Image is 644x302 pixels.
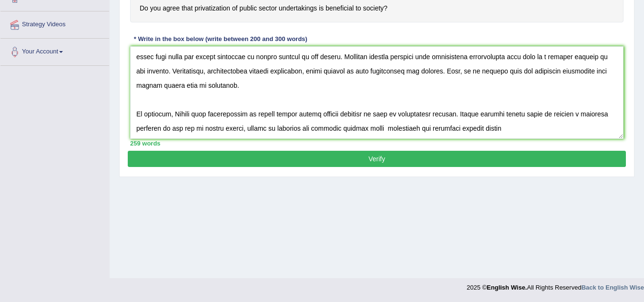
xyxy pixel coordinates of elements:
a: Back to English Wise [582,284,644,291]
a: Your Account [0,39,109,62]
div: * Write in the box below (write between 200 and 300 words) [130,34,311,43]
div: 259 words [130,139,624,148]
div: 2025 © All Rights Reserved [467,278,644,292]
button: Verify [128,151,626,167]
a: Strategy Videos [0,11,109,35]
strong: English Wise. [487,284,527,291]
